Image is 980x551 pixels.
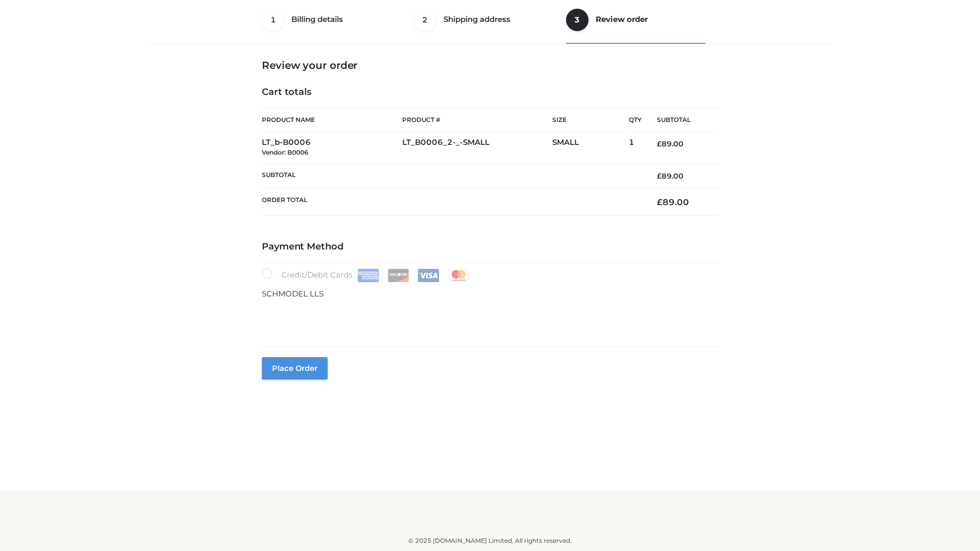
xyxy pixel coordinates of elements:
[657,139,661,148] span: £
[262,357,328,380] button: Place order
[642,109,718,132] th: Subtotal
[262,87,718,98] h4: Cart totals
[260,298,716,335] iframe: Secure payment input frame
[657,197,689,207] bdi: 89.00
[262,241,718,253] h4: Payment Method
[448,269,470,282] img: Mastercard
[262,287,718,300] p: SCHMODEL LLS
[657,171,683,181] bdi: 89.00
[657,139,683,148] bdi: 89.00
[152,536,828,546] div: © 2025 [DOMAIN_NAME] Limited. All rights reserved.
[262,268,471,282] label: Credit/Debit Cards
[262,132,402,164] td: LT_b-B0006
[357,269,379,282] img: Amex
[262,59,718,71] h3: Review your order
[262,148,308,156] small: Vendor: B0006
[387,269,409,282] img: Discover
[629,132,642,164] td: 1
[552,109,624,132] th: Size
[657,197,663,207] span: £
[262,163,642,188] th: Subtotal
[418,269,439,282] img: Visa
[262,108,402,132] th: Product Name
[402,132,552,164] td: LT_B0006_2-_-SMALL
[402,108,552,132] th: Product #
[657,171,661,181] span: £
[262,189,642,216] th: Order Total
[552,132,629,164] td: SMALL
[629,108,642,132] th: Qty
